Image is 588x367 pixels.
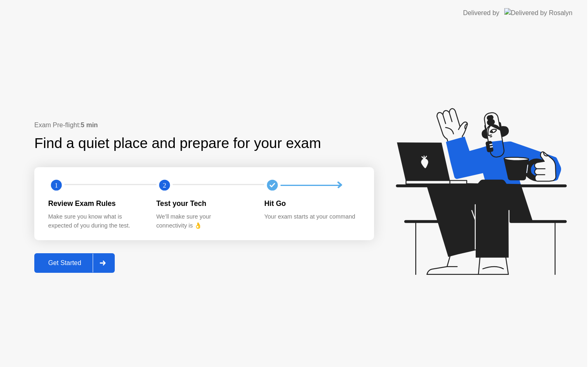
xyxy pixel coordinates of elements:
[81,122,98,128] b: 5 min
[55,181,58,189] text: 1
[48,212,143,230] div: Make sure you know what is expected of you during the test.
[156,198,252,209] div: Test your Tech
[264,212,359,221] div: Your exam starts at your command
[34,133,322,154] div: Find a quiet place and prepare for your exam
[34,253,115,273] button: Get Started
[504,8,572,18] img: Delivered by Rosalyn
[163,181,166,189] text: 2
[37,259,93,267] div: Get Started
[34,120,374,130] div: Exam Pre-flight:
[463,8,499,18] div: Delivered by
[156,212,252,230] div: We’ll make sure your connectivity is 👌
[48,198,143,209] div: Review Exam Rules
[264,198,359,209] div: Hit Go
